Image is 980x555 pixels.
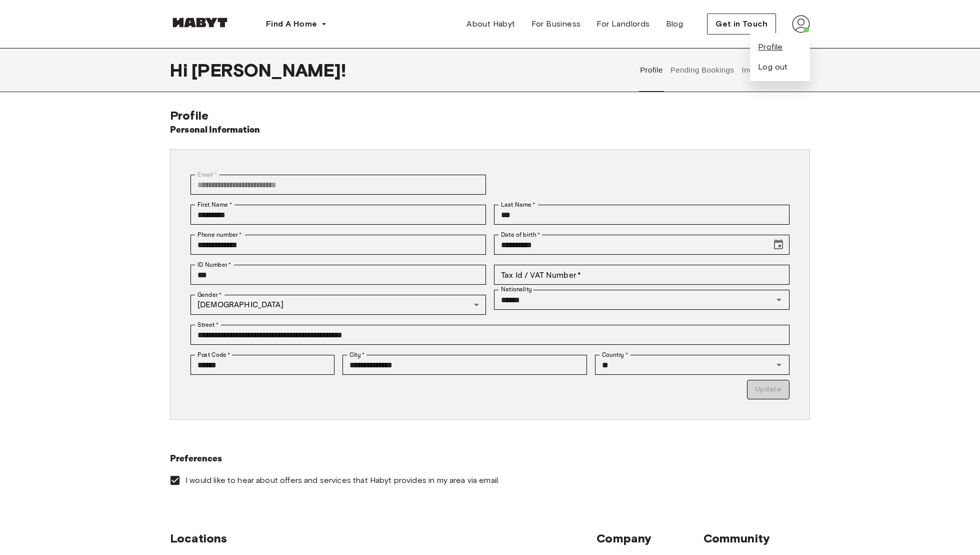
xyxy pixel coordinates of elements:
label: Email [197,170,217,179]
span: Blog [666,18,683,30]
button: Get in Touch [707,14,776,35]
span: [PERSON_NAME] ! [191,60,346,81]
label: City [349,350,365,359]
button: Pending Bookings [669,48,735,92]
button: Log out [758,61,788,73]
label: Last Name [501,200,535,209]
span: Hi [170,60,191,81]
div: [DEMOGRAPHIC_DATA] [190,295,486,315]
a: For Landlords [588,14,657,34]
label: Gender [197,290,221,299]
div: You can't change your email address at the moment. Please reach out to customer support in case y... [190,175,486,195]
button: Find A Home [258,14,335,34]
label: Phone number [197,230,242,239]
a: About Habyt [458,14,523,34]
img: avatar [792,15,810,33]
span: Locations [170,531,596,546]
span: For Landlords [596,18,649,30]
span: Get in Touch [715,18,767,30]
label: ID Number [197,260,231,269]
span: For Business [531,18,581,30]
span: About Habyt [466,18,515,30]
label: Street [197,320,218,329]
label: First Name [197,200,232,209]
span: Find A Home [266,18,317,30]
span: I would like to hear about offers and services that Habyt provides in my area via email. [185,475,499,486]
label: Post Code [197,350,230,359]
a: Profile [758,41,783,53]
button: Open [772,358,786,372]
button: Choose date, selected date is Mar 23, 1997 [768,235,788,255]
span: Company [596,531,703,546]
button: Open [772,293,786,307]
label: Date of birth [501,230,540,239]
img: Habyt [170,18,230,28]
span: Community [703,531,810,546]
a: For Business [523,14,589,34]
h6: Preferences [170,452,810,466]
button: Invoices [740,48,772,92]
label: Country [602,350,628,359]
span: Profile [170,108,208,123]
label: Nationality [501,285,532,294]
h6: Personal Information [170,123,260,137]
a: Blog [658,14,691,34]
button: Profile [639,48,664,92]
div: user profile tabs [636,48,810,92]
